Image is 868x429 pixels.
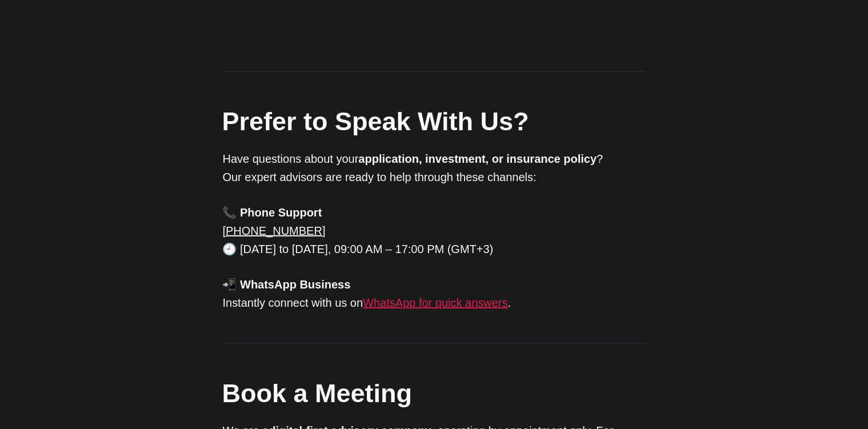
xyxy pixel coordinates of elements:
h2: Prefer to Speak With Us? [222,103,645,139]
p: Instantly connect with us on . [223,275,646,312]
p: 🕘 [DATE] to [DATE], 09:00 AM – 17:00 PM (GMT+3) [223,203,646,258]
a: [PHONE_NUMBER] [223,224,326,237]
strong: 📲 WhatsApp Business [223,278,351,291]
strong: application, investment, or insurance policy [358,153,597,165]
h2: Book a Meeting [222,375,645,411]
p: Have questions about your ? Our expert advisors are ready to help through these channels: [223,150,646,186]
a: WhatsApp for quick answers [363,296,507,309]
strong: 📞 Phone Support [223,206,322,219]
